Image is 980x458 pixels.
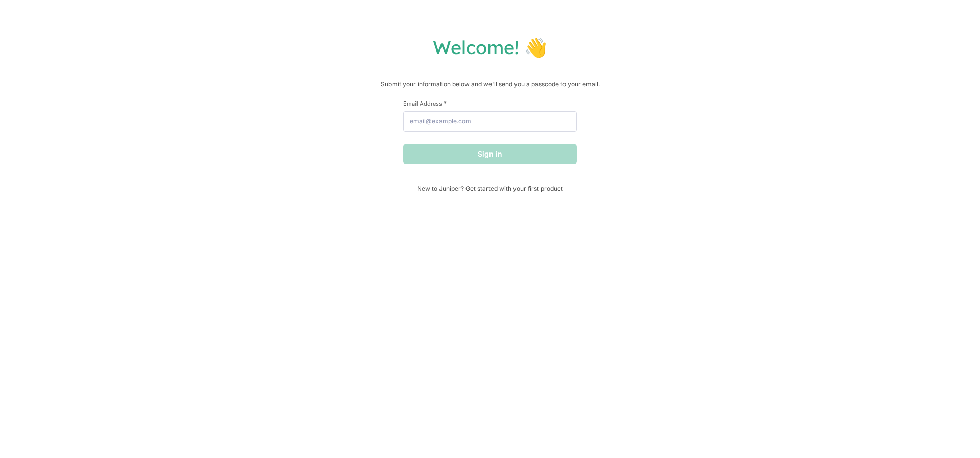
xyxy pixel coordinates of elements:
[10,36,970,59] h1: Welcome! 👋
[403,99,577,107] label: Email Address
[10,79,970,89] p: Submit your information below and we'll send you a passcode to your email.
[444,99,447,107] span: This field is required.
[403,185,577,192] span: New to Juniper? Get started with your first product
[403,111,577,132] input: email@example.com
